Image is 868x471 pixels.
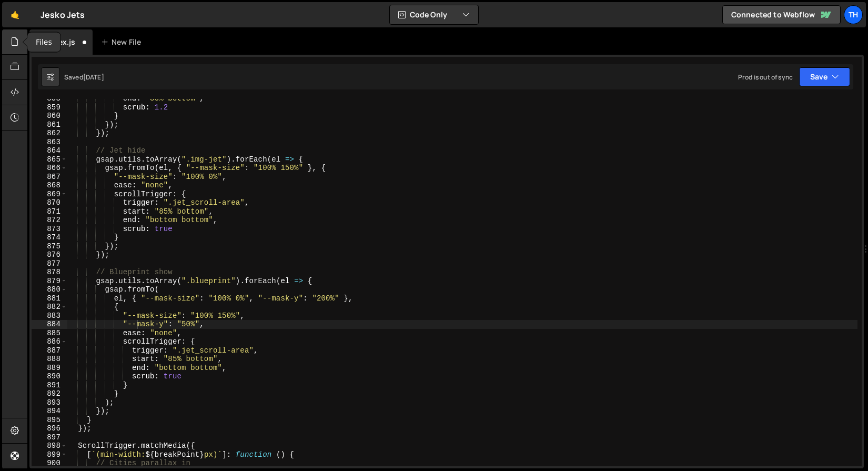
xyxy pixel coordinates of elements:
div: 883 [32,312,67,320]
div: 894 [32,407,67,416]
div: 874 [32,233,67,242]
div: 859 [32,103,67,112]
div: 867 [32,173,67,182]
div: 889 [32,364,67,373]
div: 865 [32,155,67,164]
div: New File [101,37,145,47]
button: Save [799,67,850,86]
div: 871 [32,207,67,216]
div: Files [27,33,60,52]
div: 884 [32,320,67,329]
div: 893 [32,398,67,407]
div: 880 [32,285,67,294]
a: Connected to Webflow [722,5,841,24]
div: Jesko Jets [41,8,85,21]
div: 866 [32,164,67,173]
div: 869 [32,190,67,199]
div: 890 [32,372,67,381]
div: 863 [32,138,67,147]
div: 873 [32,225,67,234]
div: Saved [64,73,104,82]
div: 877 [32,259,67,268]
div: 876 [32,250,67,259]
div: 875 [32,242,67,251]
div: index.js [46,37,75,47]
div: 879 [32,277,67,286]
div: 887 [32,346,67,355]
div: 885 [32,329,67,338]
div: 868 [32,181,67,190]
div: 899 [32,450,67,459]
div: 888 [32,355,67,364]
div: 882 [32,303,67,312]
div: 858 [32,94,67,103]
div: 886 [32,337,67,346]
div: 891 [32,381,67,390]
div: 892 [32,389,67,398]
div: 860 [32,112,67,121]
div: 896 [32,424,67,433]
button: Code Only [390,5,478,24]
div: Prod is out of sync [738,73,793,82]
div: 862 [32,129,67,138]
div: [DATE] [83,73,104,82]
div: 864 [32,146,67,155]
div: 881 [32,294,67,303]
div: 861 [32,121,67,129]
a: Th [844,5,863,24]
div: 897 [32,433,67,442]
div: 895 [32,416,67,425]
div: 870 [32,198,67,207]
div: 900 [32,459,67,468]
div: 872 [32,216,67,225]
div: 878 [32,268,67,277]
a: 🤙 [2,2,28,27]
div: 898 [32,442,67,450]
